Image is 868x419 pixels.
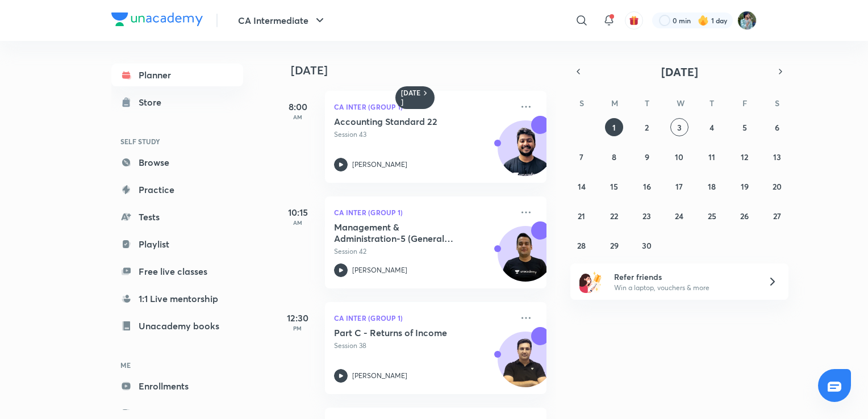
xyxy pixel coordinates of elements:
abbr: September 1, 2025 [612,122,616,133]
a: Unacademy books [111,315,243,337]
abbr: September 9, 2025 [645,152,649,162]
h5: 8:00 [275,100,320,114]
a: Practice [111,178,243,201]
a: Enrollments [111,375,243,397]
button: September 5, 2025 [736,118,754,136]
button: September 1, 2025 [605,118,623,136]
abbr: Monday [611,98,618,108]
button: September 14, 2025 [573,177,591,195]
button: September 4, 2025 [703,118,721,136]
button: avatar [625,11,643,30]
button: September 26, 2025 [736,207,754,225]
abbr: September 5, 2025 [742,122,747,133]
abbr: Sunday [579,98,584,108]
abbr: September 21, 2025 [578,211,585,221]
abbr: September 22, 2025 [610,211,618,221]
abbr: September 17, 2025 [675,181,683,192]
button: September 2, 2025 [638,118,656,136]
button: September 24, 2025 [670,207,688,225]
button: September 8, 2025 [605,148,623,166]
img: Santosh Kumar Thakur [737,11,757,30]
abbr: September 14, 2025 [578,181,586,192]
abbr: September 25, 2025 [708,211,716,221]
abbr: Thursday [710,98,714,108]
h6: [DATE] [401,89,421,107]
button: September 18, 2025 [703,177,721,195]
p: [PERSON_NAME] [352,160,407,170]
button: September 11, 2025 [703,148,721,166]
abbr: September 19, 2025 [741,181,749,192]
h6: Refer friends [614,271,754,283]
abbr: September 30, 2025 [642,240,652,251]
p: Session 42 [334,246,512,257]
button: [DATE] [586,64,773,79]
abbr: Wednesday [677,98,685,108]
p: Win a laptop, vouchers & more [614,283,754,293]
abbr: September 2, 2025 [645,122,649,133]
abbr: Friday [742,98,747,108]
abbr: September 3, 2025 [677,122,682,133]
abbr: September 15, 2025 [610,181,618,192]
button: September 13, 2025 [768,148,786,166]
abbr: Saturday [775,98,779,108]
p: CA Inter (Group 1) [334,206,512,219]
abbr: September 29, 2025 [610,240,619,251]
button: September 30, 2025 [638,236,656,254]
button: September 10, 2025 [670,148,688,166]
img: Avatar [498,127,553,181]
abbr: September 18, 2025 [708,181,716,192]
h5: Part C - Returns of Income [334,327,475,338]
h6: ME [111,355,243,375]
p: PM [275,325,320,332]
abbr: September 27, 2025 [773,211,781,221]
abbr: September 20, 2025 [773,181,782,192]
abbr: September 12, 2025 [741,152,748,162]
p: Session 38 [334,341,512,351]
button: September 7, 2025 [573,148,591,166]
p: CA Inter (Group 1) [334,311,512,325]
h5: 12:30 [275,311,320,325]
a: 1:1 Live mentorship [111,287,243,310]
img: Avatar [498,338,553,392]
h5: Management & Administration-5 (General Meeting) [334,221,475,244]
abbr: September 4, 2025 [710,122,714,133]
button: September 17, 2025 [670,177,688,195]
button: September 27, 2025 [768,207,786,225]
abbr: September 10, 2025 [675,152,683,162]
a: Planner [111,64,243,86]
a: Browse [111,151,243,174]
abbr: September 6, 2025 [775,122,779,133]
button: September 28, 2025 [573,236,591,254]
h4: [DATE] [291,64,558,77]
h6: SELF STUDY [111,132,243,151]
button: September 12, 2025 [736,148,754,166]
button: September 9, 2025 [638,148,656,166]
button: September 23, 2025 [638,207,656,225]
a: Tests [111,206,243,228]
button: September 6, 2025 [768,118,786,136]
img: Company Logo [111,12,203,26]
a: Company Logo [111,12,203,29]
p: AM [275,114,320,120]
p: [PERSON_NAME] [352,265,407,275]
abbr: September 24, 2025 [675,211,683,221]
img: streak [698,15,709,26]
a: Free live classes [111,260,243,283]
abbr: September 7, 2025 [579,152,583,162]
img: avatar [629,15,639,26]
p: AM [275,219,320,226]
p: [PERSON_NAME] [352,371,407,381]
abbr: September 16, 2025 [643,181,651,192]
img: Avatar [498,232,553,287]
button: September 21, 2025 [573,207,591,225]
button: September 15, 2025 [605,177,623,195]
p: CA Inter (Group 1) [334,100,512,114]
button: September 29, 2025 [605,236,623,254]
abbr: September 23, 2025 [642,211,651,221]
h5: 10:15 [275,206,320,219]
a: Playlist [111,233,243,255]
button: September 25, 2025 [703,207,721,225]
button: September 16, 2025 [638,177,656,195]
img: referral [579,270,602,293]
button: September 19, 2025 [736,177,754,195]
